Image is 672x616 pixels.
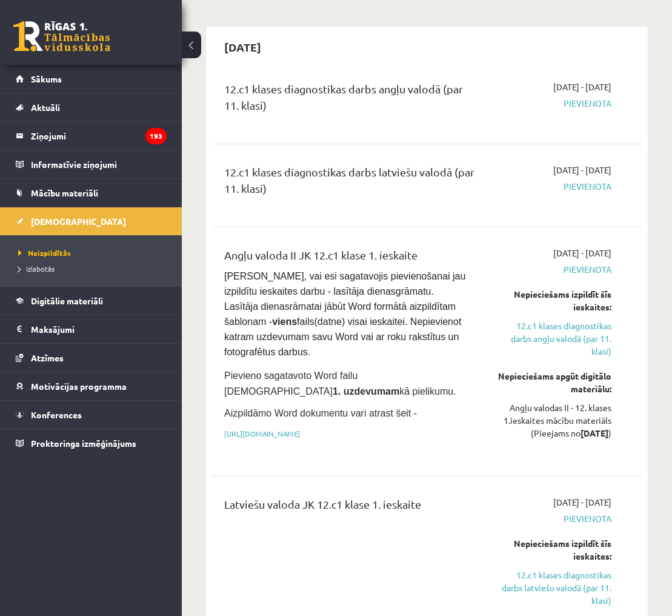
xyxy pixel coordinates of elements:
[31,409,82,420] span: Konferences
[272,316,297,327] strong: viens
[553,247,611,259] span: [DATE] - [DATE]
[494,569,611,607] a: 12.c1 klases diagnostikas darbs latviešu valodā (par 11. klasi)
[224,271,468,357] span: [PERSON_NAME], vai esi sagatavojis pievienošanai jau izpildītu ieskaites darbu - lasītāja dienasg...
[224,496,476,518] div: Latviešu valoda JK 12.c1 klase 1. ieskaite
[494,288,611,313] div: Nepieciešams izpildīt šīs ieskaites:
[553,81,611,93] span: [DATE] - [DATE]
[494,180,611,193] span: Pievienota
[494,537,611,563] div: Nepieciešams izpildīt šīs ieskaites:
[494,370,611,395] div: Nepieciešams apgūt digitālo materiālu:
[31,438,136,449] span: Proktoringa izmēģinājums
[224,81,476,119] div: 12.c1 klases diagnostikas darbs angļu valodā (par 11. klasi)
[31,150,167,178] legend: Informatīvie ziņojumi
[212,33,273,61] h2: [DATE]
[224,164,476,203] div: 12.c1 klases diagnostikas darbs latviešu valodā (par 11. klasi)
[581,427,608,438] strong: [DATE]
[494,263,611,276] span: Pievienota
[16,287,167,315] a: Digitālie materiāli
[16,344,167,372] a: Atzīmes
[16,372,167,400] a: Motivācijas programma
[16,429,167,457] a: Proktoringa izmēģinājums
[494,320,611,358] a: 12.c1 klases diagnostikas darbs angļu valodā (par 11. klasi)
[31,187,98,198] span: Mācību materiāli
[553,164,611,176] span: [DATE] - [DATE]
[18,247,170,258] a: Neizpildītās
[18,248,71,258] span: Neizpildītās
[16,65,167,93] a: Sākums
[16,150,167,178] a: Informatīvie ziņojumi
[13,21,110,52] a: Rīgas 1. Tālmācības vidusskola
[31,381,127,392] span: Motivācijas programma
[31,295,103,306] span: Digitālie materiāli
[16,315,167,343] a: Maksājumi
[224,408,417,418] span: Aizpildāmo Word dokumentu vari atrast šeit -
[31,216,126,227] span: [DEMOGRAPHIC_DATA]
[224,370,456,397] span: Pievieno sagatavoto Word failu [DEMOGRAPHIC_DATA] kā pielikumu.
[145,128,167,144] i: 193
[494,401,611,440] div: Angļu valodas II - 12. klases 1.ieskaites mācību materiāls (Pieejams no )
[31,73,62,84] span: Sākums
[31,122,167,150] legend: Ziņojumi
[16,401,167,429] a: Konferences
[494,97,611,110] span: Pievienota
[494,512,611,525] span: Pievienota
[18,263,170,274] a: Izlabotās
[224,247,476,269] div: Angļu valoda II JK 12.c1 klase 1. ieskaite
[16,207,167,235] a: [DEMOGRAPHIC_DATA]
[31,102,60,113] span: Aktuāli
[31,352,64,363] span: Atzīmes
[18,264,55,273] span: Izlabotās
[553,496,611,509] span: [DATE] - [DATE]
[16,93,167,121] a: Aktuāli
[31,315,167,343] legend: Maksājumi
[224,429,300,438] a: [URL][DOMAIN_NAME]
[16,179,167,207] a: Mācību materiāli
[16,122,167,150] a: Ziņojumi193
[333,386,399,397] strong: 1. uzdevumam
